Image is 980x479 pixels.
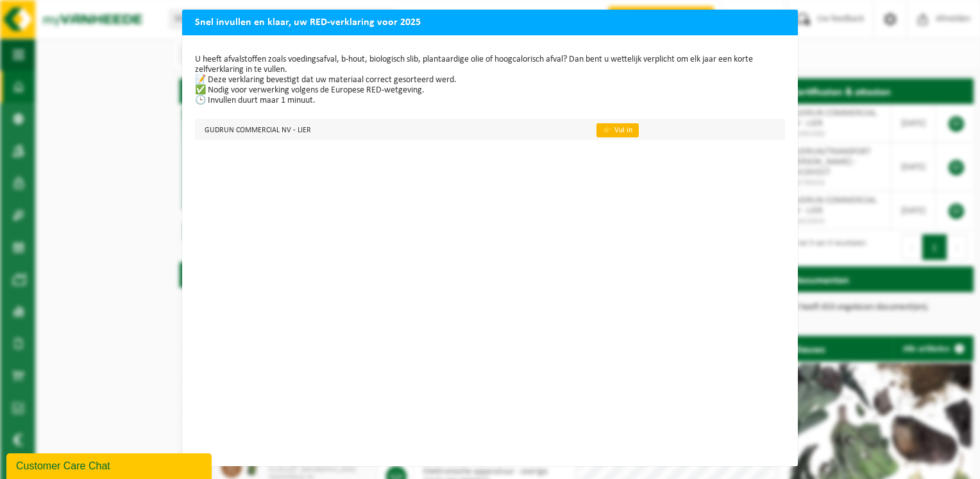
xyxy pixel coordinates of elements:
[195,55,785,106] p: U heeft afvalstoffen zoals voedingsafval, b-hout, biologisch slib, plantaardige olie of hoogcalor...
[6,451,214,479] iframe: chat widget
[182,10,798,34] h2: Snel invullen en klaar, uw RED-verklaring voor 2025
[596,123,639,137] a: 👉 Vul in
[195,119,586,140] td: GUDRUN COMMERCIAL NV - LIER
